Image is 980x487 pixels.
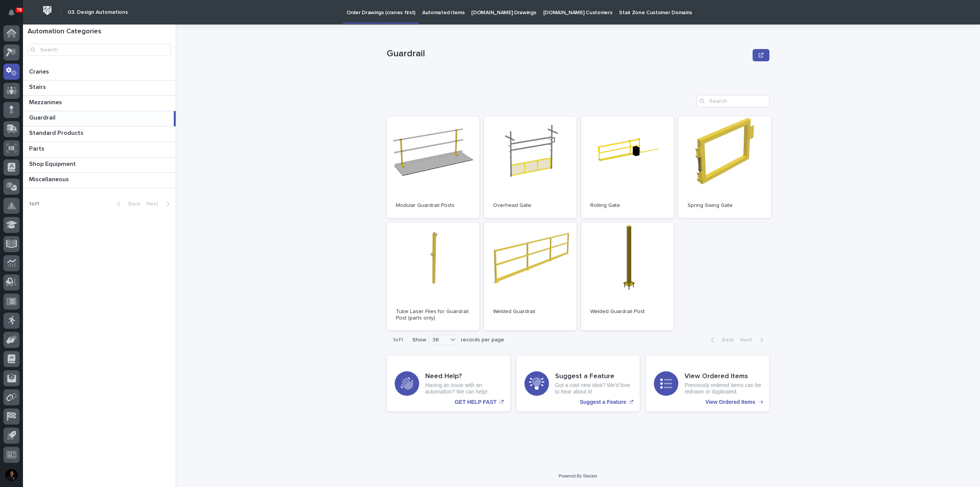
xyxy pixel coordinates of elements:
button: Next [143,200,176,207]
p: Welded Guardrail Post [590,308,665,315]
p: Rolling Gate [590,202,665,209]
a: CranesCranes [23,65,176,80]
a: Welded Guardrail Post [581,223,674,331]
p: GET HELP FAST [455,399,497,405]
p: 76 [17,7,22,13]
a: Spring Swing Gate [678,116,771,218]
p: Mezzanines [29,97,64,106]
p: Cranes [29,67,51,75]
a: GET HELP FAST [387,356,510,412]
h2: 03. Design Automations [68,9,128,16]
h1: Automation Categories [28,28,171,36]
a: Welded Guardrail [484,223,577,331]
a: MiscellaneousMiscellaneous [23,173,176,188]
p: Stairs [29,82,47,91]
p: Welded Guardrail [493,308,567,315]
span: Next [740,337,757,343]
p: Parts [29,144,46,152]
p: 1 of 1 [23,195,46,213]
a: PartsParts [23,142,176,157]
button: Notifications [3,5,20,21]
p: Overhead Gate [493,202,567,209]
p: Tube Laser Files for Guardrail Post (parts only) [396,308,470,321]
button: users-avatar [3,467,20,483]
p: Miscellaneous [29,174,70,183]
input: Search [28,44,171,56]
a: GuardrailGuardrail [23,111,176,126]
p: Shop Equipment [29,159,77,168]
span: Back [717,337,734,343]
a: Overhead Gate [484,116,577,218]
p: Previously ordered items can be redrawn or duplicated. [684,382,761,395]
p: View Ordered Items [706,399,755,405]
a: Suggest a Feature [516,356,640,412]
p: 1 of 1 [387,331,409,349]
a: Standard ProductsStandard Products [23,126,176,142]
h3: Need Help? [425,372,502,381]
h3: Suggest a Feature [555,372,632,381]
a: View Ordered Items [646,356,769,412]
p: Guardrail [387,48,750,59]
p: Show [412,337,426,343]
a: Tube Laser Files for Guardrail Post (parts only) [387,223,479,331]
div: Notifications76 [10,9,20,21]
button: Back [705,336,737,343]
input: Search [697,95,769,107]
p: records per page [461,337,504,343]
a: Powered By Stacker [559,474,597,478]
p: Modular Guardrail Posts [396,202,470,209]
div: 36 [430,336,448,344]
p: Suggest a Feature [580,399,626,405]
a: Modular Guardrail Posts [387,116,479,218]
p: Got a cool new idea? We'd love to hear about it! [555,382,632,395]
a: MezzaninesMezzanines [23,96,176,111]
button: Back [111,200,143,207]
p: Guardrail [29,113,57,121]
a: StairsStairs [23,80,176,96]
a: Shop EquipmentShop Equipment [23,157,176,173]
span: Next [146,201,163,207]
button: Next [737,336,769,343]
a: Rolling Gate [581,116,674,218]
h3: View Ordered Items [684,372,761,381]
p: Spring Swing Gate [688,202,762,209]
span: Back [124,201,140,207]
img: Workspace Logo [40,3,54,18]
p: Having an issue with an automation? We can help! [425,382,502,395]
p: Standard Products [29,128,85,137]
